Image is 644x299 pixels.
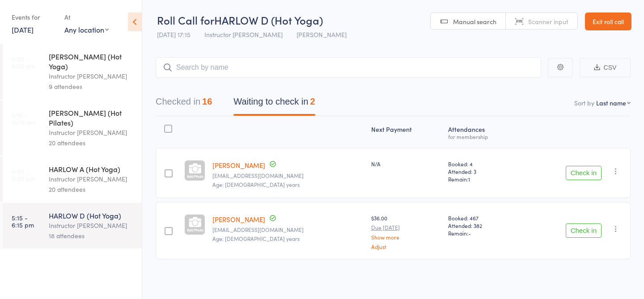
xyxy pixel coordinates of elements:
div: 9 attendees [49,81,134,92]
span: Age: [DEMOGRAPHIC_DATA] years [212,235,300,242]
span: Remain: [448,175,517,183]
span: Roll Call for [157,13,214,27]
a: 9:15 -10:15 am[PERSON_NAME] (Hot Pilates)Instructor [PERSON_NAME]20 attendees [3,100,142,156]
span: 1 [468,175,470,183]
div: 16 [202,97,212,106]
div: HARLOW D (Hot Yoga) [49,211,134,220]
a: 4:00 -5:00 pmHARLOW A (Hot Yoga)Instructor [PERSON_NAME]20 attendees [3,156,142,202]
small: Due [DATE] [371,224,441,231]
time: 8:00 - 9:00 am [12,55,35,69]
div: HARLOW A (Hot Yoga) [49,164,134,174]
span: Booked: 4 [448,160,517,168]
span: [DATE] 17:15 [157,30,191,39]
a: Show more [371,234,441,240]
a: 5:15 -6:15 pmHARLOW D (Hot Yoga)Instructor [PERSON_NAME]18 attendees [3,203,142,248]
div: $36.00 [371,214,441,249]
div: Instructor [PERSON_NAME] [49,71,134,81]
span: [PERSON_NAME] [297,30,347,39]
span: Manual search [453,17,496,26]
a: [PERSON_NAME] [212,160,265,170]
span: Instructor [PERSON_NAME] [204,30,283,39]
button: CSV [580,58,631,77]
span: - [468,229,471,237]
div: 20 attendees [49,138,134,148]
div: [PERSON_NAME] (Hot Yoga) [49,51,134,71]
a: 8:00 -9:00 am[PERSON_NAME] (Hot Yoga)Instructor [PERSON_NAME]9 attendees [3,44,142,99]
small: dr.suzannarussell@gmail.com [212,227,364,233]
div: Instructor [PERSON_NAME] [49,127,134,138]
div: Instructor [PERSON_NAME] [49,174,134,184]
div: 18 attendees [49,231,134,241]
div: Next Payment [368,120,445,144]
span: Attended: 382 [448,222,517,229]
button: Check in [566,166,602,180]
div: 2 [310,97,315,106]
div: At [64,10,109,25]
button: Check in [566,223,602,238]
button: Checked in16 [156,92,212,116]
span: HARLOW D (Hot Yoga) [214,13,323,27]
time: 9:15 - 10:15 am [12,111,36,126]
label: Sort by [574,98,594,107]
a: Adjust [371,244,441,249]
time: 5:15 - 6:15 pm [12,214,34,228]
a: [DATE] [12,25,34,34]
small: tabithakelly96@outlook.com [212,173,364,179]
span: Age: [DEMOGRAPHIC_DATA] years [212,181,300,188]
div: Instructor [PERSON_NAME] [49,220,134,231]
div: Events for [12,10,55,25]
div: 20 attendees [49,184,134,194]
button: Waiting to check in2 [233,92,315,116]
span: Booked: 467 [448,214,517,222]
div: Atten­dances [445,120,520,144]
span: Scanner input [528,17,568,26]
a: [PERSON_NAME] [212,215,265,224]
time: 4:00 - 5:00 pm [12,168,35,182]
a: Exit roll call [585,13,631,30]
div: Any location [64,25,109,34]
div: for membership [448,134,517,139]
span: Attended: 3 [448,168,517,175]
span: Remain: [448,229,517,237]
div: N/A [371,160,441,168]
input: Search by name [156,57,541,78]
div: [PERSON_NAME] (Hot Pilates) [49,108,134,127]
div: Last name [596,98,626,107]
